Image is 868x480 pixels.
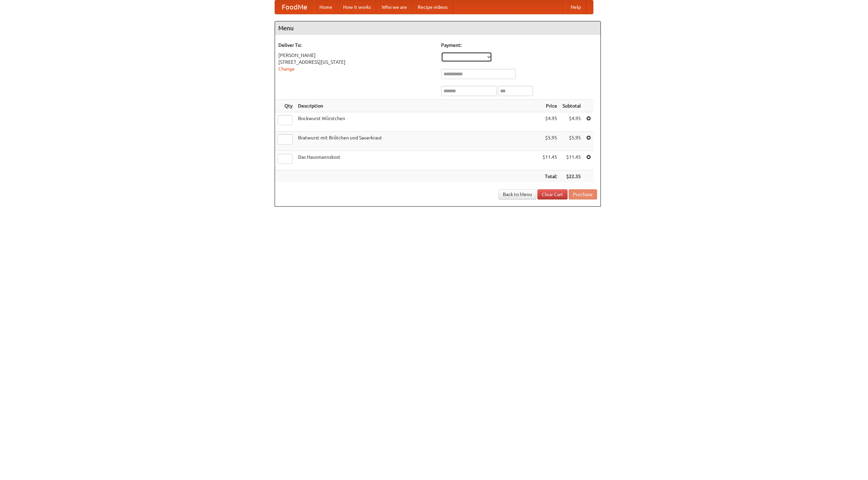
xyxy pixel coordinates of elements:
[560,151,584,170] td: $11.45
[376,0,412,14] a: Who we are
[441,42,597,49] h5: Payment:
[569,189,597,199] button: Purchase
[540,100,560,112] th: Price
[278,59,434,65] div: [STREET_ADDRESS][US_STATE]
[278,66,295,72] a: Change
[338,0,376,14] a: How it works
[560,100,584,112] th: Subtotal
[540,151,560,170] td: $11.45
[278,42,434,49] h5: Deliver To:
[560,170,584,183] th: $22.35
[295,112,540,132] td: Bockwurst Würstchen
[314,0,338,14] a: Home
[295,100,540,112] th: Description
[540,132,560,151] td: $5.95
[275,21,600,35] h4: Menu
[560,132,584,151] td: $5.95
[275,0,314,14] a: FoodMe
[565,0,586,14] a: Help
[412,0,453,14] a: Recipe videos
[295,132,540,151] td: Bratwurst mit Brötchen und Sauerkraut
[560,112,584,132] td: $4.95
[275,100,295,112] th: Qty
[295,151,540,170] td: Das Hausmannskost
[498,189,536,199] a: Back to Menu
[540,112,560,132] td: $4.95
[540,170,560,183] th: Total:
[278,52,434,59] div: [PERSON_NAME]
[537,189,568,199] a: Clear Cart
